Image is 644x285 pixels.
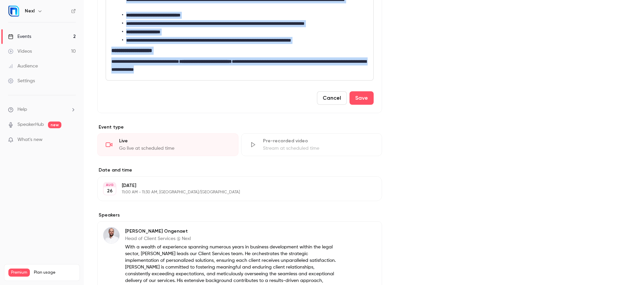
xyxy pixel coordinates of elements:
div: LiveGo live at scheduled time [97,133,238,156]
p: Event type [97,124,382,131]
div: Audience [8,63,38,69]
span: What's new [17,136,43,143]
p: [PERSON_NAME] Ongenaet [125,228,338,235]
button: Cancel [317,91,347,105]
div: Go live at scheduled time [119,145,230,152]
img: Nexl [8,6,19,16]
li: help-dropdown-opener [8,106,76,113]
label: Date and time [97,167,382,174]
div: Pre-recorded video [263,138,374,144]
div: Stream at scheduled time [263,145,374,152]
img: Steven Ongenaet [103,227,119,243]
p: Head of Client Services @ Nexl [125,235,338,242]
p: 11:00 AM - 11:30 AM, [GEOGRAPHIC_DATA]/[GEOGRAPHIC_DATA] [122,190,346,195]
span: Plan usage [34,270,75,275]
div: Videos [8,48,32,55]
p: [DATE] [122,182,346,189]
a: SpeakerHub [17,121,44,128]
p: 26 [107,188,113,194]
span: new [48,122,61,128]
div: Settings [8,78,35,84]
h6: Nexl [25,8,35,14]
div: Live [119,138,230,144]
div: AUG [104,183,116,187]
label: Speakers [97,212,382,219]
span: Premium [8,269,30,277]
div: Events [8,33,31,40]
button: Save [350,91,374,105]
div: Pre-recorded videoStream at scheduled time [241,133,382,156]
span: Help [17,106,27,113]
